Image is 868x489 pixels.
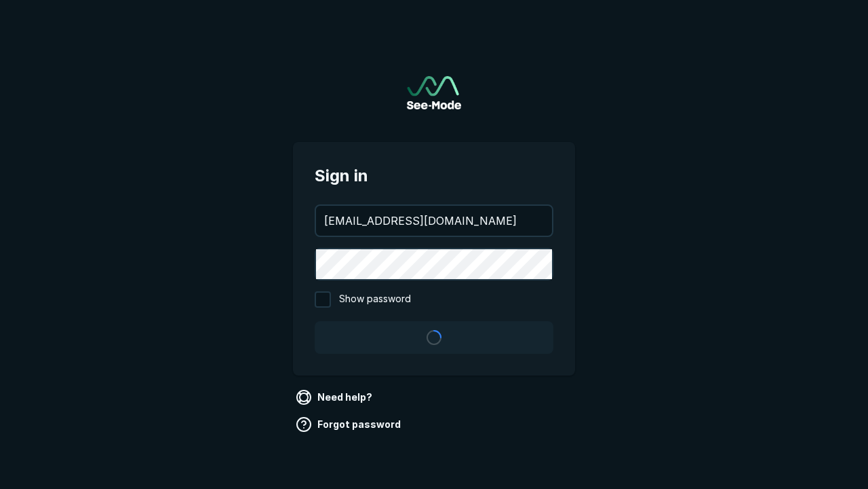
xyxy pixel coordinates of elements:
span: Sign in [315,164,553,188]
a: Forgot password [293,414,406,435]
a: Need help? [293,386,378,408]
input: your@email.com [316,206,552,236]
span: Show password [339,291,411,308]
img: See-Mode Logo [407,76,461,109]
a: Go to sign in [407,76,461,109]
